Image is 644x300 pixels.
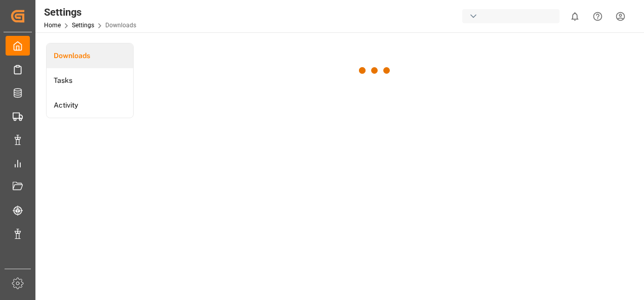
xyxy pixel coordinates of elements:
a: Activity [47,93,133,118]
div: Settings [44,5,136,20]
button: show 0 new notifications [563,5,586,28]
a: Tasks [47,68,133,93]
button: Help Center [586,5,609,28]
a: Downloads [47,43,133,68]
a: Home [44,22,61,29]
a: Settings [72,22,94,29]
